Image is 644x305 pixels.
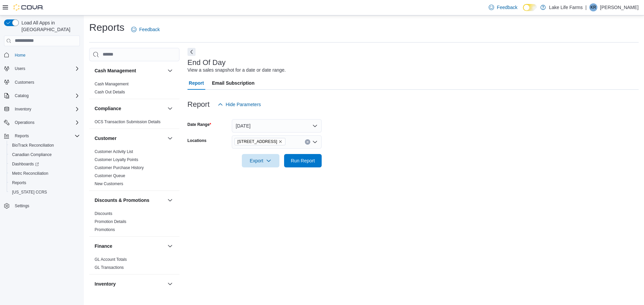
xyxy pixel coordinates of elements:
[12,78,80,86] span: Customers
[95,181,123,186] a: New Customers
[95,135,165,142] button: Customer
[187,100,210,108] h3: Report
[12,202,80,210] span: Settings
[89,118,179,129] div: Compliance
[95,81,128,87] span: Cash Management
[95,119,161,125] span: OCS Transaction Submission Details
[12,105,80,113] span: Inventory
[95,149,133,154] a: Customer Activity List
[95,173,125,178] span: Customer Queue
[95,281,165,287] button: Inventory
[15,120,35,125] span: Operations
[242,154,279,167] button: Export
[1,77,83,87] button: Customers
[9,141,80,149] span: BioTrack Reconciliation
[89,148,179,190] div: Customer
[89,80,179,99] div: Cash Management
[95,120,161,124] a: OCS Transaction Submission Details
[95,257,127,262] a: GL Account Totals
[9,160,80,168] span: Dashboards
[166,280,174,288] button: Inventory
[12,65,28,73] button: Users
[95,165,144,170] a: Customer Purchase History
[9,169,80,177] span: Metrc Reconciliation
[215,98,264,111] button: Hide Parameters
[95,90,125,94] a: Cash Out Details
[9,179,80,187] span: Reports
[95,67,165,74] button: Cash Management
[95,157,138,162] a: Customer Loyalty Points
[591,3,596,11] span: KR
[15,66,25,71] span: Users
[523,4,537,11] input: Dark Mode
[232,119,322,133] button: [DATE]
[12,189,47,195] span: [US_STATE] CCRS
[312,139,318,145] button: Open list of options
[12,119,37,127] button: Operations
[7,141,83,150] button: BioTrack Reconciliation
[1,201,83,211] button: Settings
[187,59,226,67] h3: End Of Day
[12,78,37,86] a: Customers
[12,152,52,157] span: Canadian Compliance
[95,211,112,216] a: Discounts
[128,23,162,36] a: Feedback
[12,92,80,100] span: Catalog
[497,4,517,11] span: Feedback
[1,64,83,73] button: Users
[12,143,54,148] span: BioTrack Reconciliation
[95,211,112,216] span: Discounts
[166,196,174,204] button: Discounts & Promotions
[89,255,179,274] div: Finance
[166,134,174,142] button: Customer
[189,76,204,90] span: Report
[12,51,80,59] span: Home
[585,3,587,11] p: |
[15,93,29,98] span: Catalog
[13,4,44,11] img: Cova
[15,80,34,85] span: Customers
[1,131,83,141] button: Reports
[12,92,31,100] button: Catalog
[9,188,80,196] span: Washington CCRS
[166,67,174,75] button: Cash Management
[95,67,136,74] h3: Cash Management
[95,219,126,224] a: Promotion Details
[7,169,83,178] button: Metrc Reconciliation
[95,227,115,232] span: Promotions
[15,203,29,209] span: Settings
[284,154,322,167] button: Run Report
[9,160,42,168] a: Dashboards
[4,48,80,228] nav: Complex example
[12,132,32,140] button: Reports
[7,159,83,169] a: Dashboards
[9,141,57,149] a: BioTrack Reconciliation
[12,105,34,113] button: Inventory
[1,50,83,60] button: Home
[589,3,597,11] div: Kate Rossow
[95,105,165,112] button: Compliance
[1,118,83,127] button: Operations
[305,139,310,145] button: Clear input
[7,178,83,187] button: Reports
[15,106,31,112] span: Inventory
[95,227,115,232] a: Promotions
[9,151,54,159] a: Canadian Compliance
[95,219,126,224] span: Promotion Details
[89,21,124,34] h1: Reports
[187,122,211,127] label: Date Range
[234,138,286,145] span: 4116 17 Mile Road
[139,26,160,33] span: Feedback
[9,188,50,196] a: [US_STATE] CCRS
[187,48,196,56] button: Next
[12,51,28,59] a: Home
[12,132,80,140] span: Reports
[237,138,277,145] span: [STREET_ADDRESS]
[95,265,124,270] span: GL Transactions
[15,133,29,139] span: Reports
[12,119,80,127] span: Operations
